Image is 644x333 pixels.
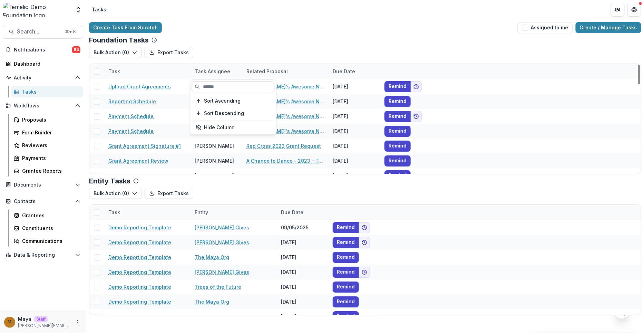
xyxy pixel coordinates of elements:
[89,36,149,44] p: Foundation Tasks
[277,265,329,279] div: [DATE]
[384,155,411,166] button: Remind
[22,167,78,174] div: Grantee Reports
[329,109,380,124] div: [DATE]
[104,205,191,220] div: Task
[3,249,83,260] button: Open Data & Reporting
[8,320,12,324] div: Maya
[108,98,156,105] a: Reporting Schedule
[22,237,78,245] div: Communications
[192,95,275,106] button: Sort Ascending
[384,111,411,122] button: Remind
[246,142,321,150] a: Red Cross 2023 Grant Request
[384,126,411,137] button: Remind
[3,58,83,69] a: Dashboard
[333,296,359,307] button: Remind
[359,222,370,233] button: Add to friends
[576,22,641,33] a: Create / Manage Tasks
[384,141,411,152] button: Remind
[195,142,234,150] div: [PERSON_NAME]
[11,86,83,97] a: Tasks
[108,83,171,90] a: Upload Grant Agreements
[11,114,83,125] a: Proposals
[74,318,82,326] button: More
[411,81,422,92] button: Add to friends
[145,47,193,58] button: Export Tasks
[277,205,329,220] div: Due Date
[22,212,78,219] div: Grantees
[14,182,72,188] span: Documents
[333,237,359,248] button: Remind
[195,298,229,305] a: The Maya Org
[204,111,244,116] span: Sort Descending
[3,196,83,207] button: Open Contacts
[104,209,124,216] div: Task
[22,88,78,95] div: Tasks
[108,313,171,320] a: Demo Reporting Template
[14,60,78,67] div: Dashboard
[246,157,324,164] a: A Chance to Dance - 2023 - Temelio General Operating Grant Proposal
[277,294,329,309] div: [DATE]
[195,254,229,261] a: The Maya Org
[11,140,83,151] a: Reviewers
[11,127,83,138] a: Form Builder
[329,139,380,153] div: [DATE]
[384,96,411,107] button: Remind
[17,28,61,35] span: Search...
[329,94,380,109] div: [DATE]
[104,64,191,79] div: Task
[108,298,171,305] a: Demo Reporting Template
[72,46,80,53] span: 64
[192,108,275,119] button: Sort Descending
[108,127,154,135] a: Payment Schedule
[3,3,71,17] img: Temelio Demo Foundation logo
[277,220,329,235] div: 09/05/2025
[329,153,380,168] div: [DATE]
[277,279,329,294] div: [DATE]
[411,111,422,122] button: Add to friends
[329,168,380,183] div: [DATE]
[89,4,109,15] nav: breadcrumb
[145,188,193,199] button: Export Tasks
[195,172,234,179] div: [PERSON_NAME]
[333,282,359,293] button: Remind
[329,124,380,139] div: [DATE]
[14,199,72,204] span: Contacts
[329,79,380,94] div: [DATE]
[277,235,329,250] div: [DATE]
[14,75,72,81] span: Activity
[18,315,31,323] p: Maya
[242,64,329,79] div: Related Proposal
[329,64,380,79] div: Due Date
[14,252,72,258] span: Data & Reporting
[11,152,83,164] a: Payments
[108,268,171,276] a: Demo Reporting Template
[11,165,83,177] a: Grantee Reports
[89,22,162,33] a: Create Task From Scratch
[611,3,625,17] button: Partners
[359,267,370,278] button: Add to friends
[108,157,168,164] a: Grant Agreement Review
[108,172,181,179] a: Grant Agreement Signature #1
[195,239,249,246] a: [PERSON_NAME] Gives
[64,28,77,36] div: ⌘ + K
[108,254,171,261] a: Demo Reporting Template
[108,113,154,120] a: Payment Schedule
[3,25,83,39] button: Search...
[384,170,411,181] button: Remind
[11,235,83,247] a: Communications
[89,47,142,58] button: Bulk Action (0)
[246,172,324,179] a: Top Honors, Inc. - 2023 - Temelio General [PERSON_NAME]
[108,224,171,231] a: Demo Reporting Template
[191,68,234,75] div: Task Assignee
[246,83,324,90] a: [PERSON_NAME]'s Awesome Nonprofit - 2023 - Temelio General Operating Grant Proposal
[191,64,242,79] div: Task Assignee
[22,116,78,123] div: Proposals
[14,47,72,53] span: Notifications
[384,81,411,92] button: Remind
[11,222,83,234] a: Constituents
[191,209,212,216] div: Entity
[3,179,83,190] button: Open Documents
[18,323,71,329] p: [PERSON_NAME][EMAIL_ADDRESS][DOMAIN_NAME]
